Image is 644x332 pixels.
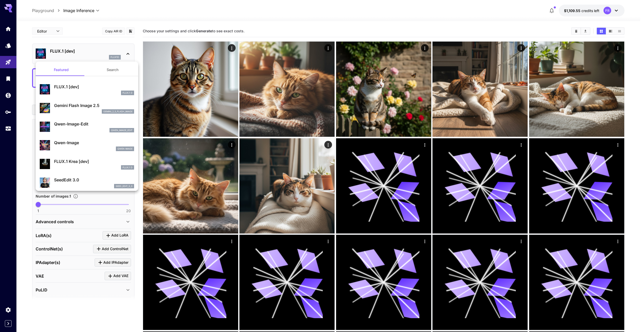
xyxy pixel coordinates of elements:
[40,100,134,116] div: Gemini Flash Image 2.5gemini_2_5_flash_image
[111,129,133,132] p: qwen_image_edit
[40,119,134,134] div: Qwen-Image-Editqwen_image_edit
[54,177,134,183] p: SeedEdit 3.0
[123,166,133,169] p: FLUX.1 D
[54,84,134,90] p: FLUX.1 [dev]
[103,110,133,113] p: gemini_2_5_flash_image
[123,91,133,95] p: FLUX.1 D
[40,138,134,153] div: Qwen-ImageQwen Image
[54,102,134,109] p: Gemini Flash Image 2.5
[117,147,133,151] p: Qwen Image
[40,82,134,97] div: FLUX.1 [dev]FLUX.1 D
[40,175,134,190] div: SeedEdit 3.0seed_edit_3_0
[36,64,87,76] button: Featured
[54,121,134,127] p: Qwen-Image-Edit
[54,158,134,164] p: FLUX.1 Krea [dev]
[116,184,133,188] p: seed_edit_3_0
[40,156,134,172] div: FLUX.1 Krea [dev]FLUX.1 D
[54,140,134,146] p: Qwen-Image
[87,64,138,76] button: Search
